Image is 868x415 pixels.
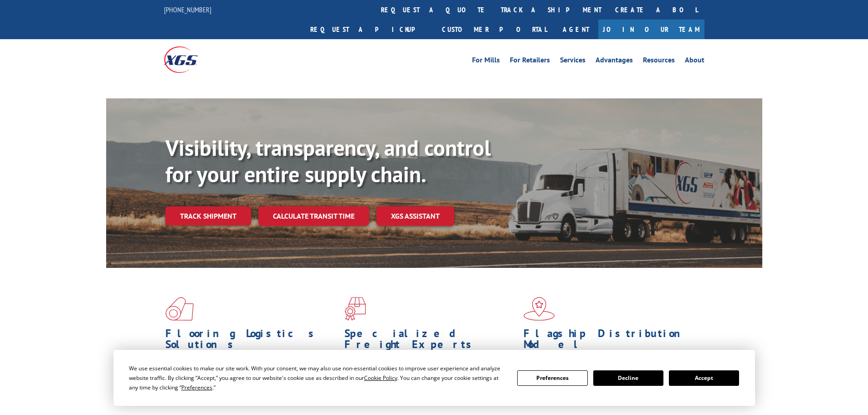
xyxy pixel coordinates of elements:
[129,364,506,392] div: We use essential cookies to make our site work. With your consent, we may also use non-essential ...
[524,297,555,321] img: xgs-icon-flagship-distribution-model-red
[593,370,663,386] button: Decline
[472,56,500,67] a: For Mills
[181,384,212,391] span: Preferences
[164,5,211,14] a: [PHONE_NUMBER]
[165,206,251,225] a: Track shipment
[524,328,696,354] h1: Flagship Distribution Model
[643,56,675,67] a: Resources
[685,56,704,67] a: About
[364,374,397,382] span: Cookie Policy
[560,56,586,67] a: Services
[517,370,587,386] button: Preferences
[510,56,550,67] a: For Retailers
[258,206,369,226] a: Calculate transit time
[598,20,704,39] a: Join Our Team
[344,328,517,354] h1: Specialized Freight Experts
[303,20,435,39] a: Request a pickup
[596,56,633,67] a: Advantages
[165,328,338,354] h1: Flooring Logistics Solutions
[669,370,739,386] button: Accept
[165,297,194,321] img: xgs-icon-total-supply-chain-intelligence-red
[165,133,491,188] b: Visibility, transparency, and control for your entire supply chain.
[113,350,755,406] div: Cookie Consent Prompt
[344,297,366,321] img: xgs-icon-focused-on-flooring-red
[554,20,598,39] a: Agent
[376,206,454,226] a: XGS ASSISTANT
[435,20,554,39] a: Customer Portal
